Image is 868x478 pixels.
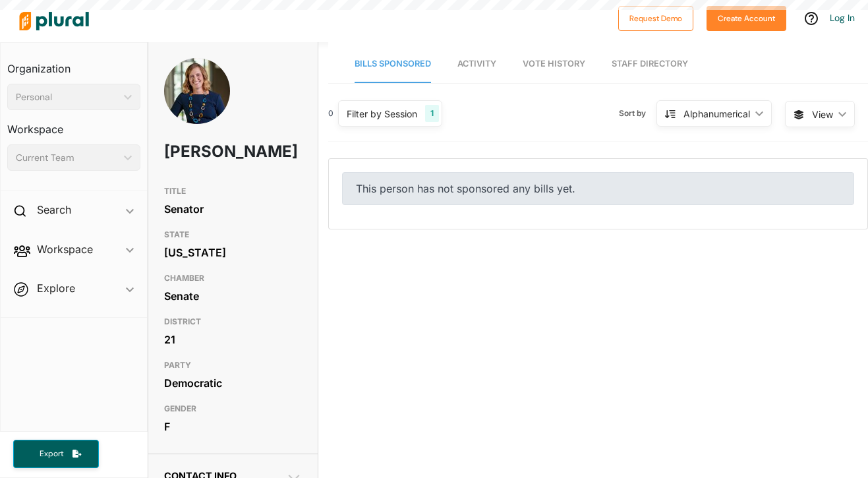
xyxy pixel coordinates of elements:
[347,107,417,121] div: Filter by Session
[164,58,230,154] img: Headshot of Dinah Sykes
[683,107,750,121] div: Alphanumerical
[523,45,585,83] a: Vote History
[619,107,656,119] span: Sort by
[164,373,301,393] div: Democratic
[7,49,140,78] h3: Organization
[812,107,833,121] span: View
[457,59,496,69] span: Activity
[457,45,496,83] a: Activity
[164,401,301,417] h3: GENDER
[164,270,301,286] h3: CHAMBER
[342,172,854,205] div: This person has not sponsored any bills yet.
[7,110,140,139] h3: Workspace
[618,11,693,24] a: Request Demo
[164,286,301,306] div: Senate
[707,6,786,31] button: Create Account
[164,227,301,243] h3: STATE
[164,199,301,219] div: Senator
[164,314,301,330] h3: DISTRICT
[164,243,301,262] div: [US_STATE]
[328,107,333,119] div: 0
[355,59,431,69] span: Bills Sponsored
[425,105,439,122] div: 1
[16,90,119,104] div: Personal
[13,440,99,468] button: Export
[355,45,431,83] a: Bills Sponsored
[164,183,301,199] h3: TITLE
[16,151,119,165] div: Current Team
[523,59,585,69] span: Vote History
[37,202,71,217] h2: Search
[164,132,246,171] h1: [PERSON_NAME]
[830,12,855,24] a: Log In
[707,11,786,24] a: Create Account
[618,6,693,31] button: Request Demo
[164,357,301,373] h3: PARTY
[164,417,301,436] div: F
[30,448,72,460] span: Export
[164,330,301,349] div: 21
[612,45,688,83] a: Staff Directory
